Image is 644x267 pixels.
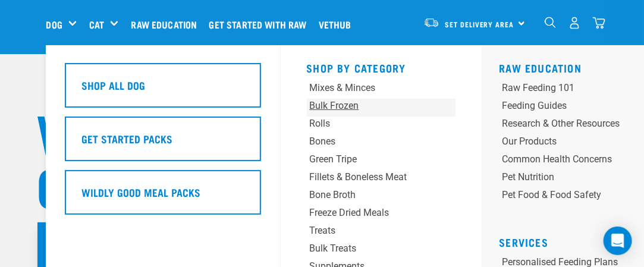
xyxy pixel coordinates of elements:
img: van-moving.png [423,17,439,28]
h5: Get Started Packs [82,131,173,146]
a: Freeze Dried Meals [307,206,455,224]
div: Treats [310,224,427,238]
img: home-icon@2x.png [593,17,605,29]
h5: Shop All Dog [82,77,146,93]
img: home-icon-1@2x.png [545,17,556,28]
div: Fillets & Boneless Meat [310,170,427,184]
div: Open Intercom Messenger [604,227,632,255]
a: Shop All Dog [65,63,261,117]
div: Pet Nutrition [502,170,620,184]
a: Wildly Good Meal Packs [65,170,261,224]
div: Bones [310,134,427,149]
a: Bones [307,134,455,152]
h5: Wildly Good Meal Packs [82,184,201,200]
a: Raw Education [128,1,206,48]
a: Fillets & Boneless Meat [307,170,455,188]
a: Treats [307,224,455,241]
h1: WILDLY GOOD NUTRITION [37,104,275,265]
div: Green Tripe [310,152,427,167]
div: Mixes & Minces [310,81,427,95]
a: Vethub [316,1,360,48]
a: Rolls [307,117,455,134]
a: Mixes & Minces [307,81,455,99]
h5: Shop By Category [307,62,455,71]
a: Bulk Treats [307,241,455,259]
a: Bone Broth [307,188,455,206]
a: Bulk Frozen [307,99,455,117]
div: Research & Other Resources [502,117,620,131]
a: Cat [89,17,104,32]
div: Bone Broth [310,188,427,202]
div: Common Health Concerns [502,152,620,167]
div: Raw Feeding 101 [502,81,620,95]
a: Raw Education [500,65,582,71]
div: Bulk Treats [310,241,427,256]
img: user.png [568,17,581,29]
a: Green Tripe [307,152,455,170]
div: Our Products [502,134,620,149]
a: Get started with Raw [206,1,316,48]
div: Freeze Dried Meals [310,206,427,220]
a: Get Started Packs [65,117,261,170]
div: Feeding Guides [502,99,620,113]
div: Bulk Frozen [310,99,427,113]
a: Dog [46,17,62,32]
div: Pet Food & Food Safety [502,188,620,202]
span: Set Delivery Area [445,22,514,26]
div: Rolls [310,117,427,131]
